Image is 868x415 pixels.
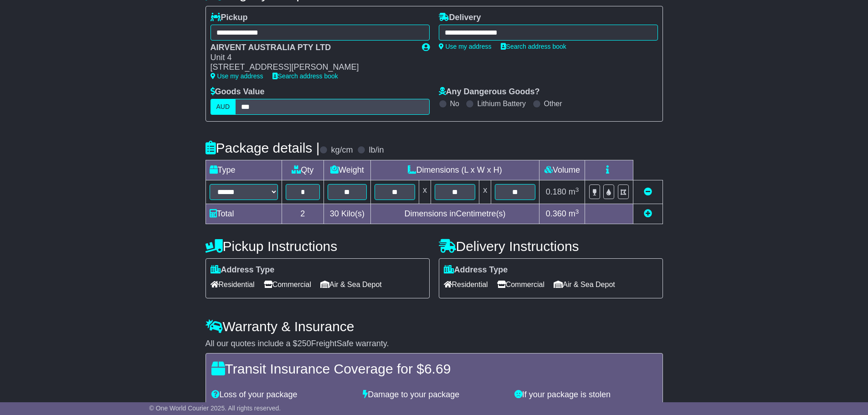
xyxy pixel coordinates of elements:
div: All our quotes include a $ FreightSafe warranty. [205,339,663,349]
a: Add new item [644,209,652,218]
a: Search address book [501,43,566,50]
label: Lithium Battery [477,99,526,108]
a: Remove this item [644,187,652,196]
a: Search address book [272,72,338,80]
span: Residential [211,277,255,292]
h4: Warranty & Insurance [205,319,663,334]
label: Any Dangerous Goods? [439,87,540,97]
td: Type [205,160,282,180]
span: Air & Sea Depot [554,277,615,292]
h4: Delivery Instructions [439,239,663,254]
label: lb/in [369,145,384,155]
span: Commercial [497,277,544,292]
td: 2 [282,204,324,224]
div: AIRVENT AUSTRALIA PTY LTD [211,43,413,53]
td: Weight [324,160,371,180]
td: Qty [282,160,324,180]
label: Other [544,99,562,108]
span: m [569,209,579,218]
span: Residential [444,277,488,292]
td: Total [205,204,282,224]
span: m [569,187,579,196]
span: © One World Courier 2025. All rights reserved. [149,405,281,412]
td: Dimensions in Centimetre(s) [370,204,539,224]
label: Pickup [211,13,248,23]
h4: Package details | [205,140,320,155]
span: Air & Sea Depot [320,277,382,292]
sup: 3 [575,208,579,215]
div: [STREET_ADDRESS][PERSON_NAME] [211,62,413,72]
h4: Transit Insurance Coverage for $ [211,361,657,376]
td: Dimensions (L x W x H) [370,160,539,180]
h4: Pickup Instructions [205,239,430,254]
span: 6.69 [424,361,451,376]
div: Unit 4 [211,53,413,63]
span: Commercial [264,277,311,292]
label: kg/cm [331,145,353,155]
label: Address Type [211,265,275,275]
label: Goods Value [211,87,265,97]
sup: 3 [575,186,579,193]
div: Damage to your package [358,390,510,400]
td: Volume [539,160,585,180]
a: Use my address [439,43,492,50]
span: 30 [330,209,339,218]
label: Address Type [444,265,508,275]
td: x [479,180,491,204]
a: Use my address [211,72,263,80]
span: 250 [298,339,311,348]
td: Kilo(s) [324,204,371,224]
div: Loss of your package [207,390,359,400]
span: 0.360 [546,209,566,218]
span: 0.180 [546,187,566,196]
label: No [450,99,459,108]
label: Delivery [439,13,481,23]
div: If your package is stolen [510,390,662,400]
label: AUD [211,99,236,115]
td: x [419,180,431,204]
